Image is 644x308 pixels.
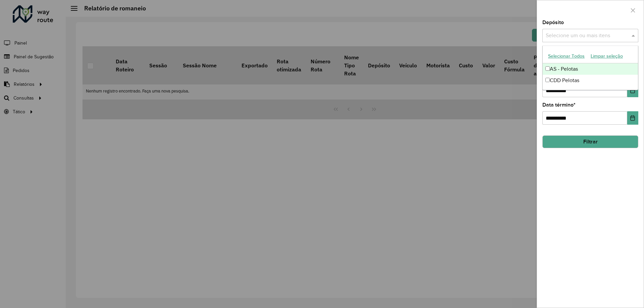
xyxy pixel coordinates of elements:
button: Limpar seleção [588,51,626,61]
button: Choose Date [627,84,638,97]
div: CDD Pelotas [543,75,638,86]
button: Filtrar [542,135,638,148]
div: AS - Pelotas [543,63,638,75]
button: Selecionar Todos [545,51,588,61]
label: Data término [542,101,576,109]
button: Choose Date [627,111,638,125]
label: Depósito [542,18,564,26]
ng-dropdown-panel: Options list [542,46,638,90]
